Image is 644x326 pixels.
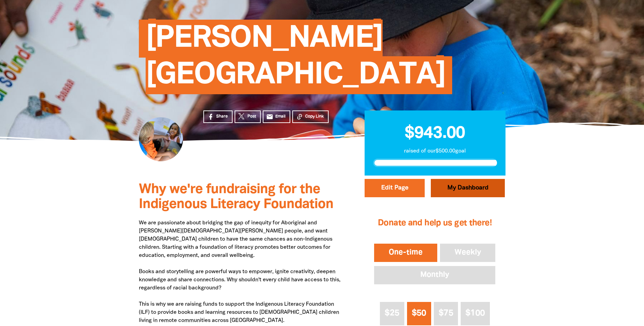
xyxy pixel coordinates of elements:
[431,179,505,197] a: My Dashboard
[292,110,329,123] button: Copy Link
[373,147,497,155] p: raised of our $500.00 goal
[373,265,497,286] button: Monthly
[275,114,286,120] span: Email
[235,110,261,123] a: Post
[247,114,256,120] span: Post
[373,242,439,263] button: One-time
[412,309,426,317] span: $50
[405,126,465,141] span: $943.00
[266,113,273,120] i: email
[439,309,453,317] span: $75
[407,302,431,325] button: $50
[439,242,497,263] button: Weekly
[365,179,425,197] button: Edit Page
[216,114,228,120] span: Share
[465,309,485,317] span: $100
[373,210,497,237] h2: Donate and help us get there!
[203,110,233,123] a: Share
[434,302,458,325] button: $75
[305,114,324,120] span: Copy Link
[263,110,291,123] a: emailEmail
[461,302,490,325] button: $100
[146,25,446,94] span: [PERSON_NAME][GEOGRAPHIC_DATA]
[139,183,333,211] span: Why we're fundraising for the Indigenous Literacy Foundation
[380,302,404,325] button: $25
[385,309,399,317] span: $25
